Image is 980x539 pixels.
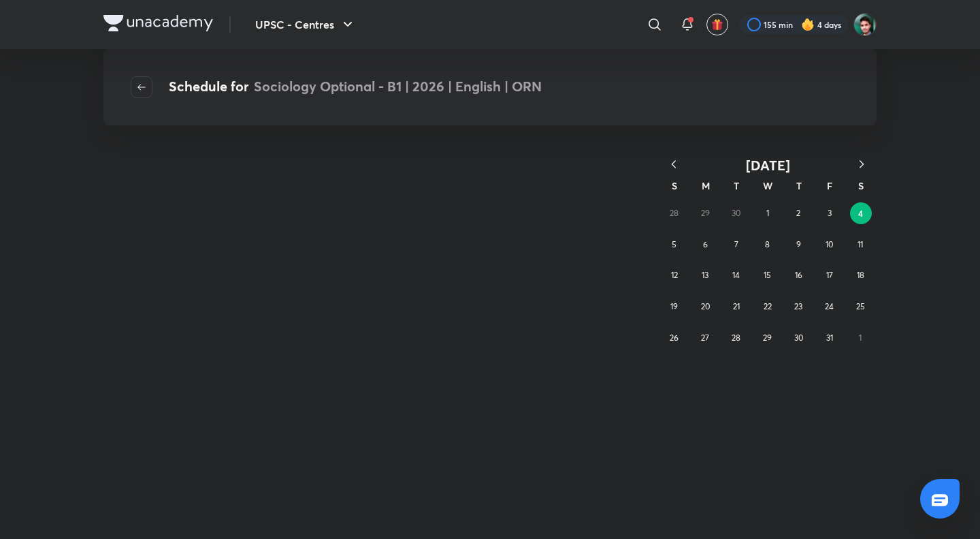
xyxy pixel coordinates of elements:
abbr: October 17, 2025 [826,270,833,280]
button: October 30, 2025 [787,327,809,349]
button: October 11, 2025 [849,234,871,256]
button: October 8, 2025 [757,234,779,256]
button: October 21, 2025 [725,296,747,318]
abbr: October 2, 2025 [796,208,800,218]
button: October 28, 2025 [725,327,747,349]
abbr: October 26, 2025 [670,333,679,343]
abbr: October 4, 2025 [858,208,863,219]
button: October 13, 2025 [694,264,716,286]
button: October 10, 2025 [819,234,840,256]
abbr: October 20, 2025 [701,301,710,311]
abbr: October 10, 2025 [826,239,833,249]
button: October 7, 2025 [725,234,747,256]
button: October 1, 2025 [757,202,779,224]
abbr: Tuesday [734,179,739,192]
abbr: October 5, 2025 [672,239,676,249]
a: Company Logo [103,15,213,35]
button: October 3, 2025 [819,202,840,224]
button: October 18, 2025 [849,264,871,286]
abbr: October 15, 2025 [764,270,771,280]
button: October 2, 2025 [787,202,809,224]
abbr: October 14, 2025 [732,270,740,280]
button: October 20, 2025 [694,296,716,318]
button: October 6, 2025 [694,234,716,256]
abbr: October 18, 2025 [857,270,864,280]
abbr: October 21, 2025 [733,301,740,311]
abbr: October 24, 2025 [825,301,834,311]
img: avatar [711,18,723,31]
button: October 24, 2025 [819,296,840,318]
abbr: Saturday [858,179,864,192]
span: Sociology Optional - B1 | 2026 | English | ORN [254,77,542,95]
span: [DATE] [746,156,790,174]
abbr: October 3, 2025 [828,208,832,218]
abbr: Thursday [796,179,802,192]
abbr: October 28, 2025 [732,333,740,343]
abbr: October 8, 2025 [765,239,770,249]
abbr: October 6, 2025 [703,239,708,249]
button: UPSC - Centres [247,11,364,38]
abbr: October 11, 2025 [857,239,863,249]
abbr: Wednesday [763,179,772,192]
button: October 31, 2025 [819,327,840,349]
abbr: October 19, 2025 [670,301,678,311]
abbr: Monday [702,179,710,192]
button: October 12, 2025 [664,264,685,286]
button: [DATE] [689,157,847,174]
abbr: October 1, 2025 [766,208,769,218]
abbr: October 31, 2025 [826,333,833,343]
abbr: October 27, 2025 [701,333,709,343]
button: avatar [706,14,728,35]
button: October 22, 2025 [757,296,779,318]
abbr: October 16, 2025 [795,270,802,280]
button: October 4, 2025 [850,202,872,224]
abbr: October 13, 2025 [702,270,708,280]
abbr: Friday [827,179,832,192]
abbr: Sunday [672,179,677,192]
button: October 23, 2025 [787,296,809,318]
img: Avinash Gupta [853,13,877,36]
h4: Schedule for [169,76,542,98]
abbr: October 7, 2025 [734,239,738,249]
abbr: October 12, 2025 [671,270,678,280]
img: streak [801,18,815,31]
button: October 27, 2025 [694,327,716,349]
button: October 14, 2025 [725,264,747,286]
button: October 29, 2025 [757,327,779,349]
button: October 16, 2025 [787,264,809,286]
button: October 19, 2025 [664,296,685,318]
abbr: October 30, 2025 [794,333,803,343]
abbr: October 29, 2025 [763,333,772,343]
button: October 17, 2025 [819,264,840,286]
button: October 5, 2025 [664,234,685,256]
button: October 26, 2025 [664,327,685,349]
img: Company Logo [103,15,213,31]
abbr: October 25, 2025 [856,301,865,311]
abbr: October 22, 2025 [764,301,772,311]
abbr: October 23, 2025 [794,301,802,311]
button: October 15, 2025 [757,264,779,286]
button: October 25, 2025 [849,296,871,318]
button: October 9, 2025 [787,234,809,256]
abbr: October 9, 2025 [796,239,801,249]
